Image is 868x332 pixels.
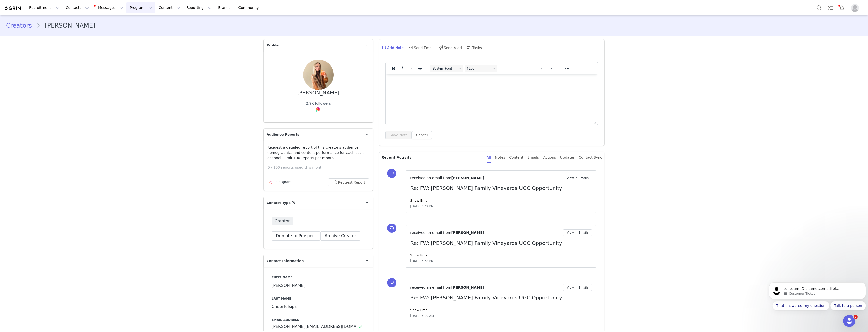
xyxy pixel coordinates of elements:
div: I just wanted to reach out and see if you still need assistance with this. I'm more than happy to... [8,22,79,42]
button: Align left [504,65,512,72]
div: Okay thank you. I've sent the link to [PERSON_NAME] [18,50,97,65]
button: Strikethrough [416,65,424,72]
span: Contact Information [267,258,304,264]
button: Align right [522,65,530,72]
button: Cancel [412,131,432,139]
span: received an email from [410,176,451,180]
iframe: Intercom live chat [843,315,855,327]
button: Recruitment [26,2,62,13]
span: received an email from [410,231,451,235]
body: Hi [PERSON_NAME], Thank you so much for working with [PERSON_NAME] Family Vineyards! Your payment... [2,2,172,20]
div: Content [509,152,523,163]
div: Actions [543,152,556,163]
label: Email Address [272,318,365,322]
div: Hi there! Just checking in as I haven’t heard back from you in a bit. I’ll go ahead and close out... [4,107,83,165]
button: Save Note [385,131,412,139]
div: Close [89,2,98,11]
iframe: Intercom notifications message [767,275,868,318]
span: Customer Ticket [39,20,69,25]
a: Customer Ticket [28,17,73,28]
div: Emails [527,152,539,163]
div: Hi there! Just checking in as I haven’t heard back from you in a bit. I’ll go ahead and close out... [8,110,79,150]
button: Fonts [430,65,463,72]
button: Underline [407,65,415,72]
label: First Name [272,275,365,280]
label: Last Name [272,296,365,301]
span: 12pt [467,66,491,70]
a: Show Email [410,253,429,257]
button: Decrease indent [539,65,548,72]
a: Brands [215,2,235,13]
div: Contact Sync [579,152,602,163]
span: [PERSON_NAME] [451,176,484,180]
div: Updates [560,152,575,163]
h1: [PERSON_NAME] [25,3,57,6]
button: Increase indent [548,65,557,72]
span: Creator [272,217,293,225]
span: 7 [854,315,858,319]
a: Community [235,2,264,13]
p: Active in the last 15m [25,6,61,11]
button: Font sizes [465,65,497,72]
button: Quick reply: That answered my question [6,26,62,35]
div: All [487,152,491,163]
a: Show Email [410,199,429,202]
span: System Font [432,66,457,70]
button: Profile [848,4,864,12]
div: Instagram [267,179,291,185]
p: 0 / 100 reports used this month [268,165,373,170]
span: Profile [267,43,279,48]
strong: Waiting on you [37,97,64,101]
span: [PERSON_NAME] [451,231,484,235]
button: Messages [92,2,126,13]
p: Re: FW: [PERSON_NAME] Family Vineyards UGC Opportunity [410,239,592,247]
img: placeholder-profile.jpg [851,4,859,12]
img: instagram.svg [316,107,320,111]
iframe: Rich Text Area [386,74,598,118]
a: Show Email [410,308,429,312]
div: Quick reply options [2,26,99,35]
a: Creators [6,21,36,30]
button: Search [814,2,825,13]
div: Send Alert [438,41,462,54]
p: Re: FW: [PERSON_NAME] Family Vineyards UGC Opportunity [410,184,592,192]
img: instagram.svg [268,180,272,184]
button: go back [3,2,13,12]
div: You are welcome! Is there anything else I can help you with [DATE]? [4,69,83,85]
div: Darlene says… [4,107,97,169]
p: Recent Activity [381,152,482,163]
input: Email Address [272,322,365,331]
div: Notes [495,152,505,163]
div: Darlene says… [4,89,97,107]
button: Request Report [328,178,370,186]
button: View in Emails [563,175,592,181]
span: Audience Reports [267,132,299,137]
div: Add Note [381,41,404,54]
div: Okay thank you. I've sent the link to [PERSON_NAME] [22,53,93,62]
span: Contact Type [267,200,291,205]
button: Demote to Prospect [272,231,320,241]
span: [DATE] 6:38 PM [410,259,434,263]
button: Home [79,2,89,12]
div: Tasks [466,41,482,54]
button: View in Emails [563,284,592,291]
div: Press the Up and Down arrow keys to resize the editor. [592,118,598,125]
img: grin logo [4,6,22,11]
button: View in Emails [563,229,592,236]
button: Reporting [183,2,215,13]
p: Request a detailed report of this creator's audience demographics and content performance for eac... [267,145,369,161]
div: Chloe says… [4,50,97,69]
span: Customer Ticket [22,16,48,21]
div: We're always happy to help! Hope you have a great day. [8,152,79,162]
span: [PERSON_NAME] [451,285,484,289]
button: Quick reply: Talk to a person [63,26,99,35]
button: Italic [398,65,406,72]
button: Notifications [836,2,848,13]
div: [PERSON_NAME] [297,90,339,96]
span: Ticket has been updated • 20h ago [26,91,81,96]
div: I just wanted to reach out and see if you still need assistance with this. I'm more than happy to... [4,19,83,45]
